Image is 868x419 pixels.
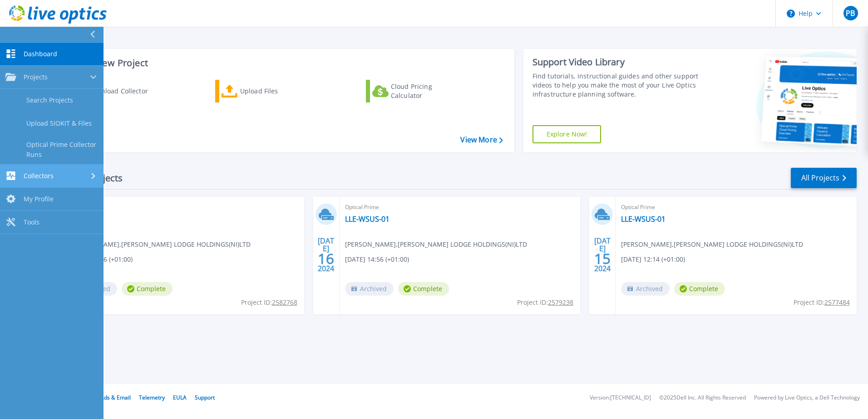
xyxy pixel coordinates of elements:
[548,298,573,307] tcxspan: Call 2579238 via 3CX
[791,168,857,188] a: All Projects
[272,298,297,307] tcxspan: Call 2582768 via 3CX
[594,238,611,271] div: [DATE] 2024
[533,125,602,143] a: Explore Now!
[533,72,702,99] div: Find tutorials, instructional guides and other support videos to help you make the most of your L...
[69,202,299,212] span: Optical Prime
[533,56,702,68] div: Support Video Library
[345,282,394,296] span: Archived
[24,172,54,180] span: Collectors
[594,255,611,263] span: 15
[69,239,251,249] span: [PERSON_NAME] , [PERSON_NAME] LODGE HOLDINGS(NI)LTD
[621,254,685,264] span: [DATE] 12:14 (+01:00)
[590,395,651,401] li: Version: [TECHNICAL_ID]
[24,50,57,58] span: Dashboard
[674,282,725,296] span: Complete
[398,282,449,296] span: Complete
[240,82,313,100] div: Upload Files
[794,297,850,307] span: Project ID:
[173,394,187,401] a: EULA
[345,254,409,264] span: [DATE] 14:56 (+01:00)
[391,82,464,100] div: Cloud Pricing Calculator
[88,82,160,100] div: Download Collector
[139,394,165,401] a: Telemetry
[621,214,666,224] a: LLE-WSUS-01
[24,195,54,203] span: My Profile
[517,297,573,307] span: Project ID:
[345,202,575,212] span: Optical Prime
[318,255,334,263] span: 16
[846,10,855,17] span: PB
[24,218,39,226] span: Tools
[824,298,850,307] tcxspan: Call 2577484 via 3CX
[754,395,860,401] li: Powered by Live Optics, a Dell Technology
[345,239,527,249] span: [PERSON_NAME] , [PERSON_NAME] LODGE HOLDINGS(NI)LTD
[64,80,166,102] a: Download Collector
[317,238,335,271] div: [DATE] 2024
[659,395,746,401] li: © 2025 Dell Inc. All Rights Reserved
[621,282,670,296] span: Archived
[122,282,173,296] span: Complete
[621,202,851,212] span: Optical Prime
[24,73,48,81] span: Projects
[64,58,503,68] h3: Start a New Project
[621,239,803,249] span: [PERSON_NAME] , [PERSON_NAME] LODGE HOLDINGS(NI)LTD
[100,394,131,401] a: Ads & Email
[366,80,467,102] a: Cloud Pricing Calculator
[241,297,297,307] span: Project ID:
[345,214,390,224] a: LLE-WSUS-01
[195,394,215,401] a: Support
[215,80,316,102] a: Upload Files
[460,136,503,144] a: View More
